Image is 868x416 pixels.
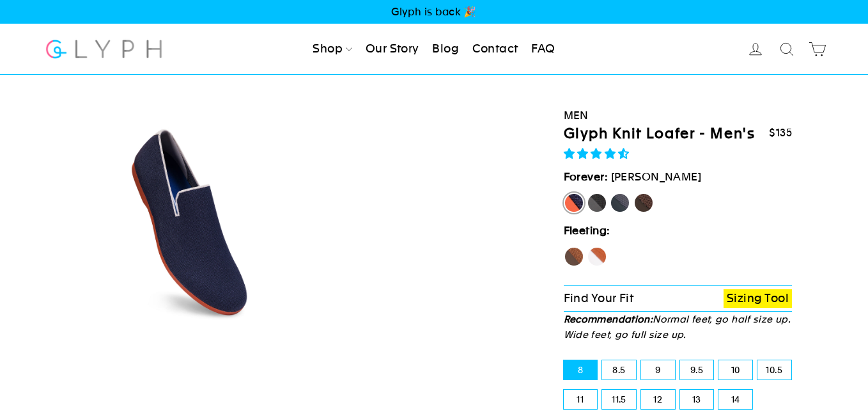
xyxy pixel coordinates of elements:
label: Hawk [564,246,584,267]
label: 11 [564,390,598,409]
label: 13 [680,390,714,409]
a: Shop [307,35,357,63]
label: 9 [641,360,675,380]
span: 4.73 stars [564,147,633,160]
a: Contact [467,35,523,63]
label: 12 [641,390,675,409]
label: 14 [718,390,752,409]
label: 10.5 [757,360,791,380]
strong: Forever: [564,170,608,183]
label: 10 [718,360,752,380]
ul: Primary [307,35,560,63]
label: 8.5 [602,360,636,380]
label: Panther [587,193,607,213]
img: Glyph [44,32,164,66]
label: Fox [587,246,607,267]
span: $135 [769,127,792,139]
a: FAQ [526,35,560,63]
span: Find Your Fit [564,291,634,305]
label: 9.5 [680,360,714,380]
div: Men [564,107,793,124]
label: Mustang [633,193,654,213]
img: Angle_6_0_3x_b7f751b4-e3dc-4a3c-b0c7-0aca56be0efa_800x.jpg [82,113,300,331]
label: Rhino [610,193,630,213]
a: Blog [427,35,464,63]
label: 8 [564,360,598,380]
label: [PERSON_NAME] [564,193,584,213]
strong: Fleeting: [564,224,610,237]
label: 11.5 [602,390,636,409]
a: Our Story [360,35,424,63]
p: Normal feet, go half size up. Wide feet, go full size up. [564,312,793,342]
h1: Glyph Knit Loafer - Men's [564,125,756,143]
a: Sizing Tool [724,289,792,308]
strong: Recommendation: [564,314,653,324]
span: [PERSON_NAME] [611,170,702,183]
